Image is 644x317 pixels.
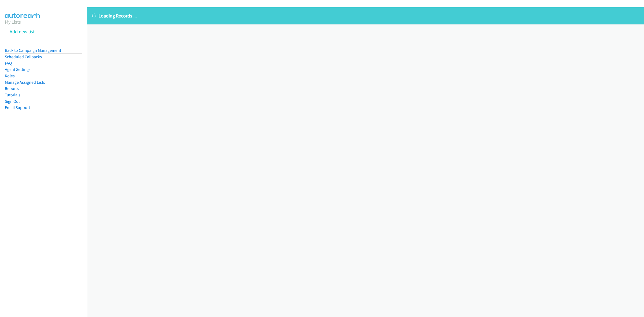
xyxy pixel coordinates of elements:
a: Back to Campaign Management [5,48,61,53]
a: Reports [5,86,19,91]
a: Tutorials [5,92,20,97]
a: Add new list [10,28,35,35]
a: FAQ [5,61,12,66]
a: Email Support [5,105,30,110]
a: Sign Out [5,99,20,104]
a: Roles [5,73,15,78]
a: My Lists [5,19,21,25]
a: Agent Settings [5,67,31,72]
a: Scheduled Callbacks [5,54,42,59]
a: Manage Assigned Lists [5,80,45,85]
p: Loading Records ... [92,12,639,19]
